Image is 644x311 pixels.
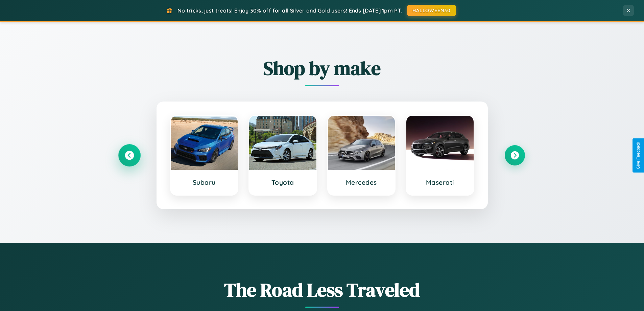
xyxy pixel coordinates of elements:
[119,55,525,81] h2: Shop by make
[407,5,456,16] button: HALLOWEEN30
[177,178,231,186] h3: Subaru
[636,142,641,169] div: Give Feedback
[256,178,310,186] h3: Toyota
[335,178,388,186] h3: Mercedes
[413,178,467,186] h3: Maserati
[119,277,525,303] h1: The Road Less Traveled
[177,7,402,14] span: No tricks, just treats! Enjoy 30% off for all Silver and Gold users! Ends [DATE] 1pm PT.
